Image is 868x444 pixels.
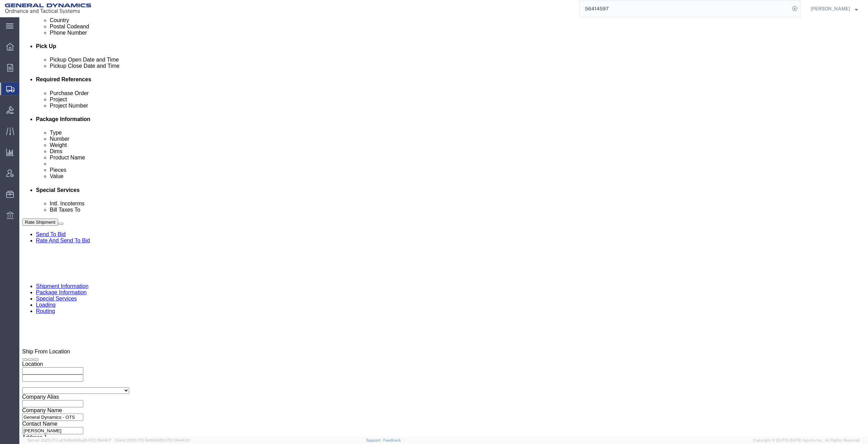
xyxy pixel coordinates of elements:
[115,438,190,442] span: Client: 2025.17.0-5dd568f
[28,438,112,442] span: Server: 2025.17.0-a2fc8bd50ba
[19,17,868,437] iframe: FS Legacy Container
[84,438,112,442] span: [DATE] 08:48:17
[366,438,384,442] a: Support
[383,438,401,442] a: Feedback
[161,438,190,442] span: [DATE] 08:44:20
[580,0,790,17] input: Search for shipment number, reference number
[753,437,860,443] span: Copyright © [DATE]-[DATE] Agistix Inc., All Rights Reserved
[810,4,858,13] button: [PERSON_NAME]
[5,3,91,14] img: logo
[811,5,850,12] span: Russell Borum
